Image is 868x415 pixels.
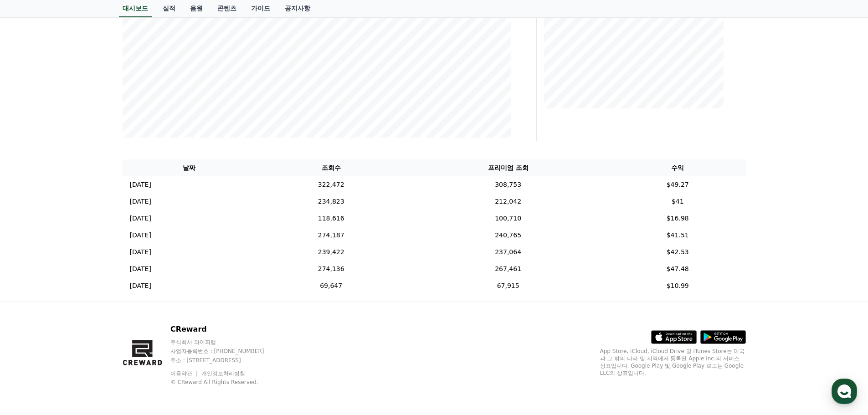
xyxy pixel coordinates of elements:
p: App Store, iCloud, iCloud Drive 및 iTunes Store는 미국과 그 밖의 나라 및 지역에서 등록된 Apple Inc.의 서비스 상표입니다. Goo... [600,348,746,377]
td: $49.27 [610,176,746,193]
p: CReward [170,324,282,335]
td: 274,136 [256,261,406,277]
td: 240,765 [406,227,610,244]
span: 홈 [29,302,34,310]
td: 308,753 [406,176,610,193]
th: 프리미엄 조회 [406,159,610,176]
td: 322,472 [256,176,406,193]
td: 274,187 [256,227,406,244]
th: 조회수 [256,159,406,176]
td: 237,064 [406,244,610,261]
td: 67,915 [406,277,610,294]
a: 대화 [60,289,118,312]
p: 주식회사 와이피랩 [170,338,282,346]
p: 사업자등록번호 : [PHONE_NUMBER] [170,348,282,355]
p: [DATE] [130,247,151,257]
span: 설정 [141,302,152,310]
a: 개인정보처리방침 [201,370,245,377]
a: 홈 [3,289,60,312]
span: 대화 [83,303,94,310]
p: [DATE] [130,231,151,240]
td: 212,042 [406,193,610,210]
p: [DATE] [130,281,151,291]
td: $41 [610,193,746,210]
p: 주소 : [STREET_ADDRESS] [170,357,282,364]
td: $16.98 [610,210,746,227]
p: © CReward All Rights Reserved. [170,379,282,386]
td: 100,710 [406,210,610,227]
td: 69,647 [256,277,406,294]
th: 날짜 [123,159,256,176]
p: [DATE] [130,214,151,223]
td: 234,823 [256,193,406,210]
th: 수익 [610,159,746,176]
p: [DATE] [130,264,151,274]
p: [DATE] [130,180,151,190]
td: $41.51 [610,227,746,244]
td: 267,461 [406,261,610,277]
td: 239,422 [256,244,406,261]
td: $47.48 [610,261,746,277]
td: $42.53 [610,244,746,261]
a: 설정 [118,289,175,312]
a: 이용약관 [170,370,199,377]
td: 118,616 [256,210,406,227]
td: $10.99 [610,277,746,294]
p: [DATE] [130,197,151,206]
